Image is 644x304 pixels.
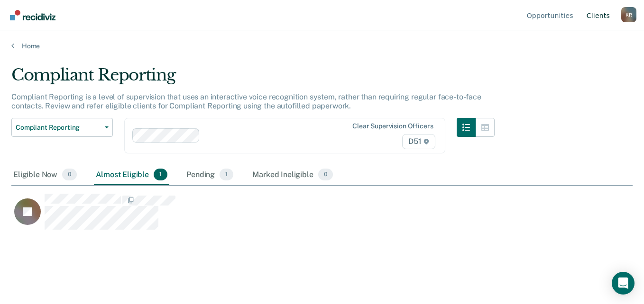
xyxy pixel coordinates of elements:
img: Recidiviz [10,10,55,20]
span: 1 [220,169,233,181]
div: Marked Ineligible0 [250,165,335,186]
div: Open Intercom Messenger [612,272,635,295]
div: Almost Eligible1 [94,165,169,186]
div: Pending1 [184,165,235,186]
span: 0 [318,169,333,181]
button: Profile dropdown button [621,7,636,22]
div: Eligible Now0 [11,165,79,186]
a: Home [11,42,633,50]
div: Clear supervision officers [352,122,433,130]
span: Compliant Reporting [16,124,101,132]
button: Compliant Reporting [11,118,113,137]
span: D51 [402,134,435,149]
span: 1 [154,169,167,181]
div: K R [621,7,636,22]
div: CaseloadOpportunityCell-00221498 [11,193,555,231]
p: Compliant Reporting is a level of supervision that uses an interactive voice recognition system, ... [11,92,481,110]
span: 0 [62,169,77,181]
div: Compliant Reporting [11,65,495,92]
